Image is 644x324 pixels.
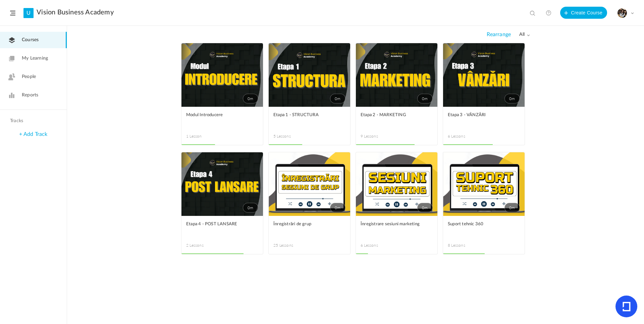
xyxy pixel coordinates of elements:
span: 0m [417,94,433,103]
span: 2 Lessons [186,242,222,248]
span: My Learning [22,55,48,62]
span: Etapa 1 - STRUCTURA [273,111,335,119]
span: Suport tehnic 360 [448,221,510,228]
span: Etapa 2 - MARKETING [361,111,423,119]
span: 9 Lessons [361,133,397,139]
span: 6 Lessons [361,242,397,248]
h4: Tracks [10,118,55,124]
span: 0m [504,94,520,103]
a: 0m [181,43,263,107]
span: 25 Lessons [273,242,310,248]
a: 0m [443,152,525,216]
a: Modul Introducere [186,111,258,127]
a: 0m [356,43,437,107]
span: Înregistrare sesiuni marketing [361,221,423,228]
a: 0m [356,152,437,216]
span: Reports [22,92,38,99]
a: Etapa 2 - MARKETING [361,111,433,127]
a: 0m [443,43,525,107]
a: Înregistrare sesiuni marketing [361,221,433,236]
button: Create Course [560,7,607,19]
a: 0m [269,152,350,216]
span: 5 Lessons [273,133,310,139]
span: 1 Lesson [186,133,222,139]
a: U [23,8,34,18]
span: Înregistrări de grup [273,221,335,228]
span: Modul Introducere [186,111,248,119]
span: 0m [504,203,520,213]
span: Courses [22,36,39,44]
a: + Add Track [19,132,47,137]
span: Etapa 4 - POST LANSARE [186,221,248,228]
a: Înregistrări de grup [273,221,345,236]
span: 0m [330,203,345,213]
a: Etapa 3 - VÂNZĂRI [448,111,520,127]
span: 0m [243,94,258,103]
a: Suport tehnic 360 [448,221,520,236]
span: Rearrange [487,31,511,38]
img: tempimagehs7pti.png [618,8,627,18]
span: Etapa 3 - VÂNZĂRI [448,111,510,119]
span: 0m [330,94,345,103]
span: People [22,73,36,80]
span: 6 Lessons [448,133,484,139]
a: Etapa 1 - STRUCTURA [273,111,345,127]
a: 0m [269,43,350,107]
span: 0m [243,203,258,213]
a: Etapa 4 - POST LANSARE [186,221,258,236]
a: Vision Business Academy [37,8,114,16]
a: 0m [181,152,263,216]
span: 8 Lessons [448,242,484,248]
span: 0m [417,203,433,213]
span: all [519,32,530,37]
